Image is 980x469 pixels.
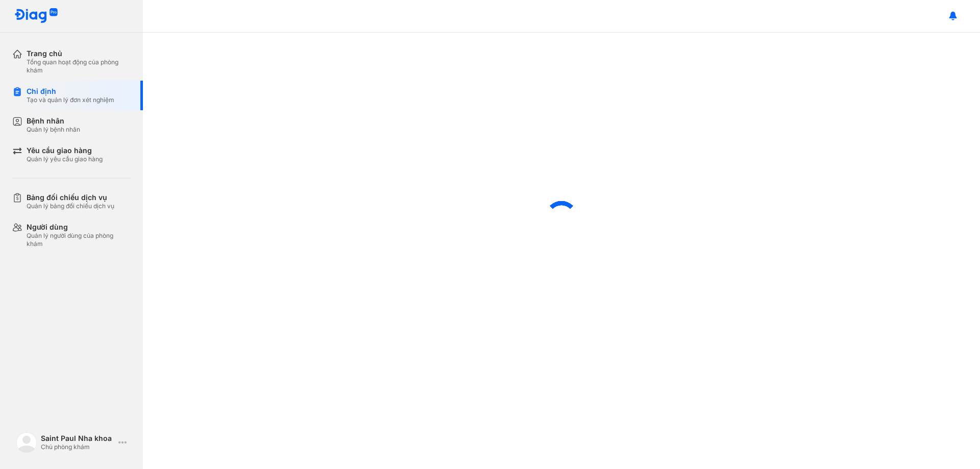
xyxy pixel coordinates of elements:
[16,432,37,453] img: logo
[27,223,131,232] div: Người dùng
[27,232,131,248] div: Quản lý người dùng của phòng khám
[27,49,131,58] div: Trang chủ
[27,116,80,126] div: Bệnh nhân
[27,58,131,75] div: Tổng quan hoạt động của phòng khám
[14,8,58,24] img: logo
[27,146,103,155] div: Yêu cầu giao hàng
[27,155,103,163] div: Quản lý yêu cầu giao hàng
[27,202,114,210] div: Quản lý bảng đối chiếu dịch vụ
[41,443,114,451] div: Chủ phòng khám
[27,193,114,202] div: Bảng đối chiếu dịch vụ
[27,87,114,96] div: Chỉ định
[41,434,114,443] div: Saint Paul Nha khoa
[27,126,80,134] div: Quản lý bệnh nhân
[27,96,114,104] div: Tạo và quản lý đơn xét nghiệm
